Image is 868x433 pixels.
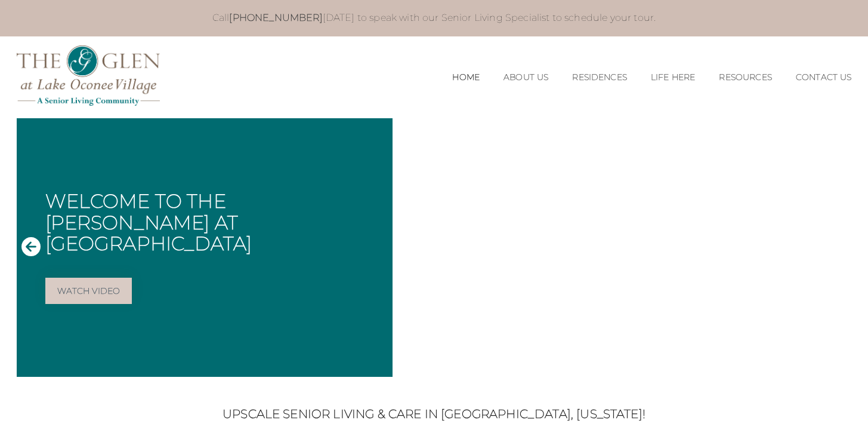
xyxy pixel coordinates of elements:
h1: Welcome to The [PERSON_NAME] at [GEOGRAPHIC_DATA] [45,191,383,254]
a: About Us [503,72,548,82]
a: Life Here [651,72,695,82]
img: The Glen Lake Oconee Home [17,45,160,106]
button: Next Slide [828,237,847,259]
h2: Upscale Senior Living & Care in [GEOGRAPHIC_DATA], [US_STATE]! [58,407,810,421]
a: Watch Video [45,278,132,304]
a: Residences [572,72,627,82]
iframe: Embedded Vimeo Video [393,118,852,377]
a: Home [452,72,480,82]
a: Contact Us [796,72,852,82]
a: [PHONE_NUMBER] [229,12,322,23]
div: Slide 1 of 1 [17,118,852,377]
p: Call [DATE] to speak with our Senior Living Specialist to schedule your tour. [55,12,813,24]
a: Resources [719,72,771,82]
